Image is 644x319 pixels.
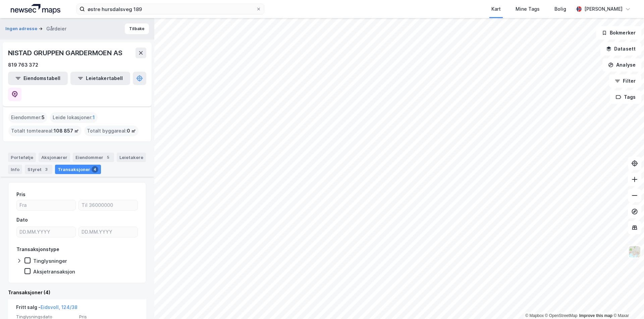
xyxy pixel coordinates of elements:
[117,153,146,162] div: Leietakere
[16,190,25,198] div: Pris
[8,153,36,162] div: Portefølje
[16,303,77,314] div: Fritt salg -
[79,200,138,210] input: Til 36000000
[125,23,149,34] button: Tilbake
[5,25,39,32] button: Ingen adresse
[93,113,95,122] span: 1
[33,268,75,275] div: Aksjetransaksjon
[79,227,138,237] input: DD.MM.YYYY
[8,61,38,69] div: 819 763 372
[17,227,75,237] input: DD.MM.YYYY
[8,165,22,174] div: Info
[16,245,59,253] div: Transaksjonstype
[596,26,641,39] button: Bokmerker
[516,5,540,13] div: Mine Tags
[70,72,130,85] button: Leietakertabell
[8,72,68,85] button: Eiendomstabell
[609,74,641,88] button: Filter
[602,58,641,72] button: Analyse
[84,126,139,136] div: Totalt byggareal :
[105,154,111,161] div: 5
[92,166,98,173] div: 4
[39,153,70,162] div: Aksjonærer
[50,112,98,123] div: Leide lokasjoner :
[584,5,623,13] div: [PERSON_NAME]
[545,313,578,318] a: OpenStreetMap
[11,4,60,14] img: logo.a4113a55bc3d86da70a041830d287a7e.svg
[55,165,101,174] div: Transaksjoner
[8,48,123,58] div: NISTAD GRUPPEN GARDERMOEN AS
[610,287,644,319] iframe: Chat Widget
[8,112,47,123] div: Eiendommer :
[73,153,114,162] div: Eiendommer
[54,127,79,135] span: 108 857 ㎡
[25,165,52,174] div: Styret
[600,42,641,56] button: Datasett
[579,313,612,318] a: Improve this map
[41,304,77,310] a: Eidsvoll, 124/38
[491,5,501,13] div: Kart
[42,113,45,122] span: 5
[554,5,566,13] div: Bolig
[628,245,641,258] img: Z
[43,166,50,173] div: 3
[610,90,641,104] button: Tags
[17,200,75,210] input: Fra
[33,258,67,264] div: Tinglysninger
[525,313,544,318] a: Mapbox
[46,25,66,33] div: Gårdeier
[8,289,146,297] div: Transaksjoner (4)
[16,216,28,224] div: Dato
[8,126,82,136] div: Totalt tomteareal :
[85,4,256,14] input: Søk på adresse, matrikkel, gårdeiere, leietakere eller personer
[127,127,136,135] span: 0 ㎡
